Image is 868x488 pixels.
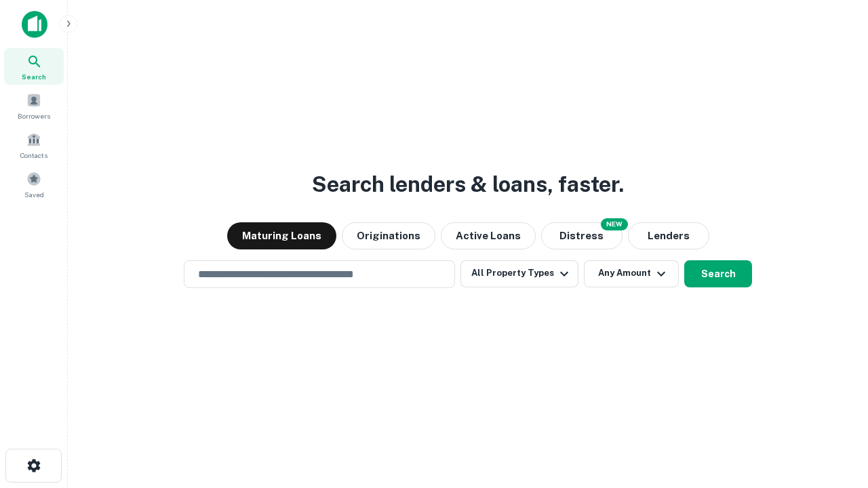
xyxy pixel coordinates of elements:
button: Active Loans [441,222,536,249]
button: Search distressed loans with lien and other non-mortgage details. [541,222,623,249]
button: Maturing Loans [227,222,336,249]
a: Borrowers [4,87,64,124]
a: Search [4,48,64,85]
span: Borrowers [18,110,50,121]
h3: Search lenders & loans, faster. [312,168,624,201]
iframe: Chat Widget [800,380,868,445]
span: Search [22,71,46,82]
button: Originations [342,222,435,249]
button: Search [684,260,752,287]
button: Lenders [628,222,709,249]
button: Any Amount [584,260,679,287]
div: NEW [601,218,628,230]
span: Saved [24,189,44,200]
a: Contacts [4,127,64,163]
button: All Property Types [460,260,578,287]
img: capitalize-icon.png [22,11,47,38]
span: Contacts [20,150,47,161]
a: Saved [4,166,64,203]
